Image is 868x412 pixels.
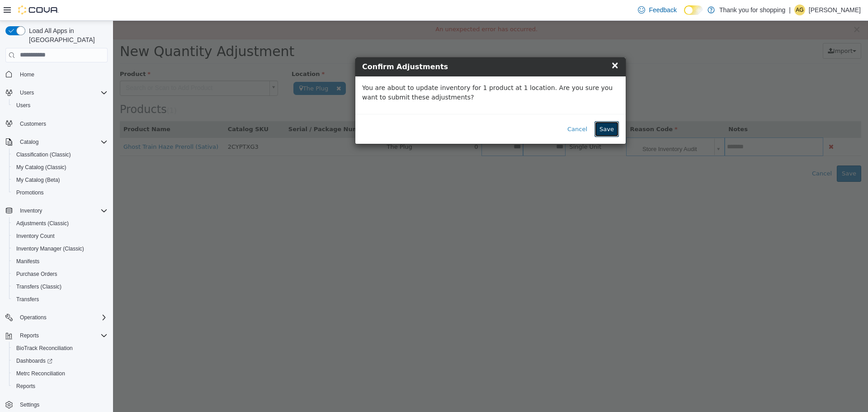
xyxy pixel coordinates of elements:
button: Users [16,87,38,98]
span: My Catalog (Beta) [16,176,60,184]
span: Inventory [20,207,42,214]
span: Reports [13,381,108,392]
span: Classification (Classic) [16,151,71,158]
button: Metrc Reconciliation [9,367,111,380]
button: Cancel [449,100,479,117]
a: Settings [16,399,43,410]
span: Settings [16,399,108,410]
button: Users [2,86,111,99]
button: My Catalog (Classic) [9,161,111,174]
span: Users [13,100,108,111]
button: Classification (Classic) [9,148,111,161]
span: Reports [20,332,39,339]
span: My Catalog (Beta) [13,175,108,185]
span: Classification (Classic) [13,149,108,160]
span: Promotions [16,189,44,196]
a: My Catalog (Beta) [13,175,64,185]
button: Inventory Manager (Classic) [9,242,111,255]
a: Reports [13,381,39,392]
span: Customers [16,118,108,129]
span: Catalog [20,138,38,146]
span: Purchase Orders [13,269,108,279]
span: BioTrack Reconciliation [13,343,108,354]
p: | [789,5,791,15]
span: Transfers [13,294,108,305]
span: Manifests [13,256,108,267]
span: Inventory Manager (Classic) [16,245,84,252]
span: Transfers [16,296,39,303]
button: Inventory Count [9,230,111,242]
a: Feedback [634,1,680,19]
span: Metrc Reconciliation [16,370,65,377]
span: Inventory Count [16,232,55,240]
a: Inventory Manager (Classic) [13,243,88,254]
button: Promotions [9,186,111,199]
button: Reports [9,380,111,393]
span: My Catalog (Classic) [13,162,108,173]
span: Load All Apps in [GEOGRAPHIC_DATA] [25,26,108,44]
span: Settings [20,401,39,408]
button: Users [9,99,111,112]
a: Manifests [13,256,43,267]
button: Inventory [2,204,111,217]
span: Purchase Orders [16,270,57,278]
span: Metrc Reconciliation [13,368,108,379]
a: Dashboards [9,355,111,367]
span: Operations [20,314,47,321]
button: Purchase Orders [9,268,111,280]
span: Manifests [16,258,39,265]
span: Transfers (Classic) [16,283,61,290]
button: Catalog [16,137,42,147]
span: AG [796,5,803,15]
input: Dark Mode [684,5,703,15]
button: Transfers (Classic) [9,280,111,293]
a: BioTrack Reconciliation [13,343,76,354]
button: Operations [16,312,50,323]
button: Manifests [9,255,111,268]
p: Thank you for shopping [719,5,785,15]
span: Customers [20,120,46,128]
span: Reports [16,383,35,390]
button: Adjustments (Classic) [9,217,111,230]
span: Reports [16,330,108,341]
span: Promotions [13,187,108,198]
span: Inventory Count [13,231,108,242]
button: Reports [2,329,111,342]
button: Catalog [2,136,111,148]
span: Home [16,69,108,80]
span: × [498,39,506,50]
button: Home [2,68,111,81]
a: Customers [16,118,50,129]
img: Cova [18,5,59,14]
span: My Catalog (Classic) [16,164,66,171]
button: Operations [2,311,111,324]
a: Transfers (Classic) [13,281,65,292]
p: You are about to update inventory for 1 product at 1 location. Are you sure you want to submit th... [249,62,506,81]
button: My Catalog (Beta) [9,174,111,186]
span: Transfers (Classic) [13,281,108,292]
p: [PERSON_NAME] [809,5,861,15]
button: Settings [2,398,111,411]
a: Purchase Orders [13,269,61,279]
span: Operations [16,312,108,323]
button: Reports [16,330,42,341]
span: Dashboards [16,357,52,365]
div: Alejandro Gomez [794,5,805,15]
span: Users [16,87,108,98]
a: Inventory Count [13,231,58,242]
span: BioTrack Reconciliation [16,345,73,352]
h4: Confirm Adjustments [249,41,506,52]
span: Adjustments (Classic) [16,220,69,227]
span: Home [20,71,34,78]
span: Inventory [16,205,108,216]
a: Adjustments (Classic) [13,218,72,229]
span: Users [16,102,30,109]
span: Feedback [649,5,676,14]
a: Classification (Classic) [13,149,75,160]
span: Catalog [16,137,108,147]
a: Users [13,100,34,111]
a: Home [16,69,38,80]
a: Promotions [13,187,47,198]
a: Dashboards [13,355,56,366]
